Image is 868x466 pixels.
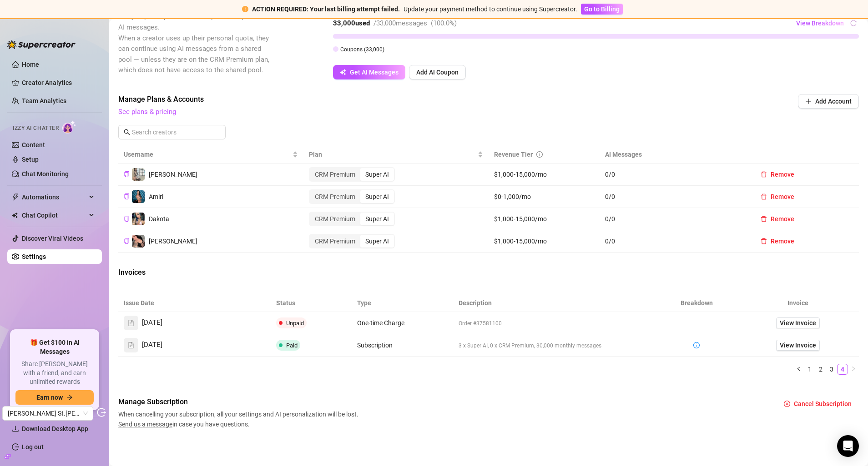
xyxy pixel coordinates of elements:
[309,167,395,182] div: segmented control
[453,294,656,312] th: Description
[777,397,859,411] button: Cancel Subscription
[5,453,11,460] span: build
[350,69,399,76] span: Get AI Messages
[357,319,404,327] span: One-time Charge
[22,170,69,178] a: Chat Monitoring
[360,168,394,181] div: Super AI
[409,65,466,79] button: Add AI Coupon
[780,340,816,350] span: View Invoice
[286,320,304,327] span: Unpaid
[761,193,767,200] span: delete
[357,342,393,349] span: Subscription
[793,364,804,375] li: Previous Page
[62,120,76,134] img: AI Chatter
[12,193,19,201] span: thunderbolt
[771,193,794,200] span: Remove
[581,5,623,13] a: Go to Billing
[22,190,86,204] span: Automations
[15,360,94,387] span: Share [PERSON_NAME] with a friend, and earn unlimited rewards
[22,253,46,260] a: Settings
[132,235,145,248] img: Bonnie
[142,317,162,328] span: [DATE]
[776,317,820,328] a: View Invoice
[431,19,457,27] span: ( 100.0 %)
[149,238,197,245] span: [PERSON_NAME]
[352,294,453,312] th: Type
[605,169,742,179] span: 0 / 0
[360,213,394,225] div: Super AI
[15,338,94,356] span: 🎁 Get $100 in AI Messages
[124,129,130,135] span: search
[794,400,852,407] span: Cancel Subscription
[753,234,802,248] button: Remove
[13,124,59,133] span: Izzy AI Chatter
[784,401,790,407] span: close-circle
[737,294,859,312] th: Invoice
[536,151,543,158] span: info-circle
[459,342,601,349] span: 3 x Super AI, 0 x CRM Premium, 30,000 monthly messages
[489,164,600,186] td: $1,000-15,000/mo
[605,214,742,224] span: 0 / 0
[132,213,145,225] img: Dakota
[252,5,400,13] strong: ACTION REQUIRED: Your last billing attempt failed.
[118,267,271,278] span: Invoices
[581,4,623,15] button: Go to Billing
[242,6,248,12] span: exclamation-circle
[309,212,395,226] div: segmented control
[142,340,162,351] span: [DATE]
[149,193,163,200] span: Amiri
[771,238,794,245] span: Remove
[459,320,502,327] span: Order #37581100
[340,46,384,53] span: Coupons ( 33,000 )
[848,364,859,375] button: right
[309,149,476,159] span: Plan
[12,425,19,432] span: download
[816,364,826,374] a: 2
[404,5,577,13] span: Update your payment method to continue using Supercreator.
[827,364,837,374] a: 3
[132,168,145,181] img: Erika
[149,171,197,178] span: [PERSON_NAME]
[124,193,130,200] button: Copy Creator ID
[793,364,804,375] button: left
[149,215,169,223] span: Dakota
[333,19,370,27] strong: 33,000 used
[118,421,172,428] span: Send us a message
[118,397,361,407] span: Manage Subscription
[753,189,802,204] button: Remove
[333,65,405,79] button: Get AI Messages
[805,98,812,104] span: plus
[761,171,767,178] span: delete
[416,69,459,76] span: Add AI Coupon
[804,364,815,375] li: 1
[798,94,859,109] button: Add Account
[753,167,802,182] button: Remove
[22,156,39,163] a: Setup
[22,97,66,104] a: Team Analytics
[118,294,271,312] th: Issue Date
[850,20,857,26] span: reload
[310,213,360,225] div: CRM Premium
[771,171,794,178] span: Remove
[303,146,489,164] th: Plan
[310,190,360,203] div: CRM Premium
[124,238,130,244] span: copy
[66,394,73,401] span: arrow-right
[97,408,106,417] span: logout
[286,342,298,349] span: Paid
[494,151,533,158] span: Revenue Tier
[796,20,844,27] span: View Breakdown
[7,40,76,49] img: logo-BBDzfeDw.svg
[22,208,86,223] span: Chat Copilot
[693,342,700,348] span: info-circle
[837,364,848,375] li: 4
[600,146,748,164] th: AI Messages
[780,318,816,328] span: View Invoice
[838,364,848,374] a: 4
[12,212,18,218] img: Chat Copilot
[796,16,844,30] button: View Breakdown
[22,425,88,432] span: Download Desktop App
[118,94,736,105] span: Manage Plans & Accounts
[15,390,94,405] button: Earn nowarrow-right
[776,340,820,351] a: View Invoice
